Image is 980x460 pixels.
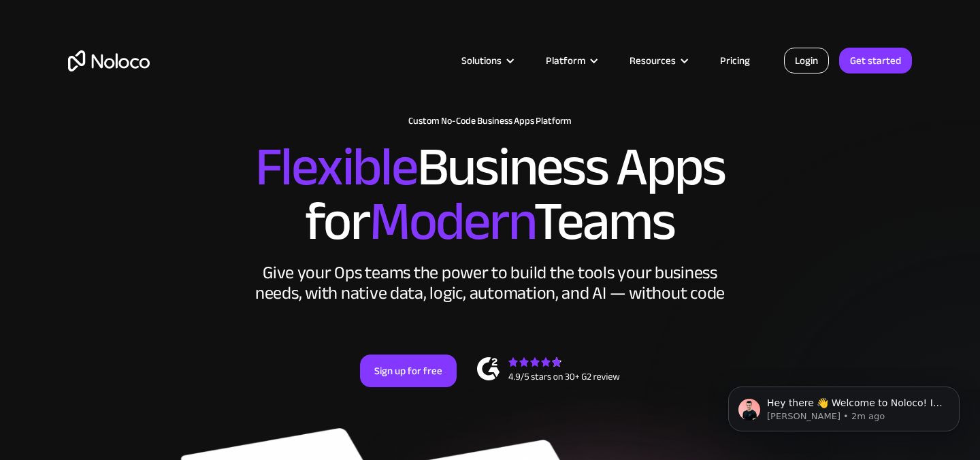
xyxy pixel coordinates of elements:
[839,48,912,73] a: Get started
[252,263,728,303] div: Give your Ops teams the power to build the tools your business needs, with native data, logic, au...
[703,52,767,69] a: Pricing
[461,52,502,69] div: Solutions
[255,116,417,218] span: Flexible
[444,52,529,69] div: Solutions
[360,355,457,387] a: Sign up for free
[529,52,612,69] div: Platform
[546,52,585,69] div: Platform
[68,140,912,249] h2: Business Apps for Teams
[784,48,829,73] a: Login
[68,50,150,71] a: home
[612,52,703,69] div: Resources
[630,52,676,69] div: Resources
[370,171,534,272] span: Modern
[708,358,980,453] iframe: Intercom notifications message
